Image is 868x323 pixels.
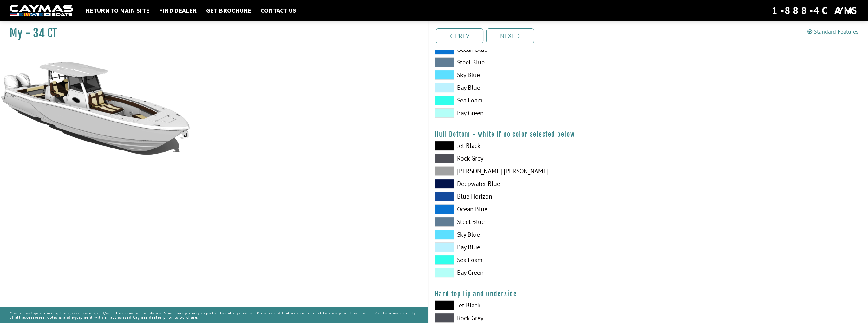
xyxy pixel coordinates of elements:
label: Bay Green [435,268,642,277]
label: Sky Blue [435,70,642,80]
label: Sea Foam [435,96,642,105]
a: Next [486,28,534,43]
label: Ocean Blue [435,204,642,214]
label: Steel Blue [435,57,642,67]
h1: My - 34 CT [10,26,412,40]
label: Jet Black [435,141,642,150]
h4: Hard top lip and underside [435,290,862,298]
a: Standard Features [807,28,858,35]
label: Steel Blue [435,217,642,227]
label: Rock Grey [435,154,642,163]
h4: Hull Bottom - white if no color selected below [435,130,862,138]
label: Rock Grey [435,313,642,323]
label: Sea Foam [435,255,642,265]
a: Find Dealer [156,6,200,15]
label: Blue Horizon [435,192,642,201]
img: white-logo-c9c8dbefe5ff5ceceb0f0178aa75bf4bb51f6bca0971e226c86eb53dfe498488.png [10,5,73,16]
a: Prev [436,28,483,43]
p: *Some configurations, options, accessories, and/or colors may not be shown. Some images may depic... [10,308,418,322]
label: Deepwater Blue [435,179,642,188]
label: Sky Blue [435,230,642,239]
a: Contact Us [258,6,299,15]
label: Bay Blue [435,83,642,92]
label: Bay Green [435,108,642,118]
label: Bay Blue [435,242,642,252]
a: Return to main site [82,6,153,15]
a: Get Brochure [203,6,254,15]
label: Jet Black [435,300,642,310]
div: 1-888-4CAYMAS [772,3,858,17]
label: [PERSON_NAME] [PERSON_NAME] [435,166,642,176]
